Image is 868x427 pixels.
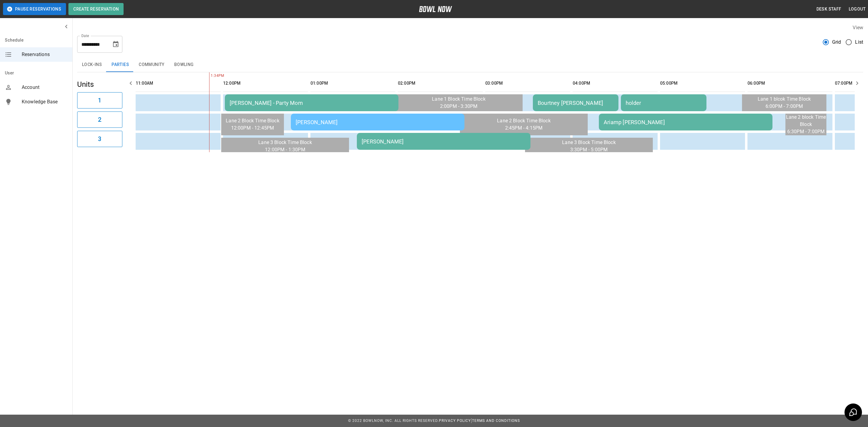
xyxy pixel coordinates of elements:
button: Choose date, selected date is Sep 20, 2025 [110,38,122,50]
button: Parties [107,58,134,72]
button: 1 [77,92,122,108]
h6: 2 [98,115,101,124]
span: Grid [832,39,841,46]
th: 12:00PM [223,75,308,92]
button: 3 [77,131,122,147]
span: Knowledge Base [22,98,68,105]
div: inventory tabs [77,58,863,72]
span: Reservations [22,51,68,58]
button: Create Reservation [68,3,124,15]
button: Community [134,58,169,72]
div: holder [626,100,702,106]
h6: 3 [98,134,101,144]
a: Terms and Conditions [472,419,520,423]
th: 11:00AM [136,75,221,92]
div: Ariamp [PERSON_NAME] [604,119,768,125]
button: Desk Staff [814,4,844,15]
button: Bowling [169,58,199,72]
h5: Units [77,80,122,89]
button: Logout [846,4,868,15]
span: Account [22,84,68,91]
span: © 2022 BowlNow, Inc. All Rights Reserved. [348,419,439,423]
a: Privacy Policy [439,419,471,423]
span: 1:34PM [209,73,211,79]
label: View [853,25,863,30]
span: List [855,39,863,46]
img: logo [419,6,452,12]
button: Pause Reservations [3,3,66,15]
div: [PERSON_NAME] - Party Mom [230,100,394,106]
button: 2 [77,111,122,128]
button: Lock-ins [77,58,107,72]
div: Bourtney [PERSON_NAME] [538,100,614,106]
div: [PERSON_NAME] [296,119,460,125]
div: [PERSON_NAME] [362,138,526,145]
h6: 1 [98,96,101,105]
